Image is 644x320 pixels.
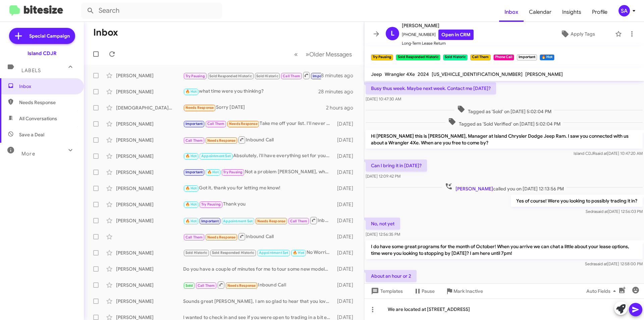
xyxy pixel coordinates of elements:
[116,137,183,143] div: [PERSON_NAME]
[212,250,255,255] span: Sold Responded Historic
[9,28,75,44] a: Special Campaign
[290,47,302,61] button: Previous
[185,283,193,288] span: Sold
[334,266,359,272] div: [DATE]
[185,202,197,207] span: 🔥 Hot
[432,71,523,77] span: [US_VEHICLE_IDENTIFICATION_NUMBER]
[585,261,643,266] span: Sedra [DATE] 12:58:00 PM
[116,249,183,256] div: [PERSON_NAME]
[454,105,554,115] span: Tagged as 'Sold' on [DATE] 5:02:04 PM
[511,195,643,207] p: Yes of course! Were you looking to possibly trading it in?
[366,270,417,282] p: About an hour or 2
[524,2,557,22] a: Calendar
[543,28,612,40] button: Apply Tags
[185,89,197,94] span: 🔥 Hot
[364,285,408,297] button: Templates
[229,122,258,126] span: Needs Response
[571,28,595,40] span: Apply Tags
[116,104,183,111] div: [DEMOGRAPHIC_DATA][PERSON_NAME]
[595,261,607,266] span: said at
[21,67,41,74] span: Labels
[185,219,197,223] span: 🔥 Hot
[391,28,394,39] span: L
[334,282,359,288] div: [DATE]
[183,104,326,111] div: Sorry [DATE]
[21,151,35,157] span: More
[183,71,321,80] div: Mendee
[371,54,393,60] small: Try Pausing
[183,184,334,192] div: Got it, thank you for letting me know!
[334,121,359,127] div: [DATE]
[19,131,44,138] span: Save a Deal
[366,174,400,179] span: [DATE] 12:09:42 PM
[116,153,183,159] div: [PERSON_NAME]
[402,21,474,30] span: [PERSON_NAME]
[93,27,118,38] h1: Inbox
[207,122,225,126] span: Call Them
[185,235,203,239] span: Call Them
[326,104,359,111] div: 2 hours ago
[334,201,359,208] div: [DATE]
[334,217,359,224] div: [DATE]
[581,285,624,297] button: Auto Fields
[81,3,222,19] input: Search
[185,138,203,143] span: Call Them
[364,299,644,320] div: We are located at [STREET_ADDRESS]
[453,285,483,297] span: Mark Inactive
[185,74,205,78] span: Try Pausing
[525,71,563,77] span: [PERSON_NAME]
[223,170,243,174] span: Try Pausing
[183,281,334,289] div: Inbound Call
[116,217,183,224] div: [PERSON_NAME]
[366,82,496,94] p: Busy thus week. Maybe next week. Contact me [DATE]?
[438,30,474,40] a: Open in CRM
[334,153,359,159] div: [DATE]
[256,74,278,78] span: Sold Historic
[116,88,183,95] div: [PERSON_NAME]
[366,232,400,237] span: [DATE] 12:56:35 PM
[201,154,231,158] span: Appointment Set
[183,232,334,241] div: Inbound Call
[366,240,643,259] p: I do have some great programs for the month of October! When you arrive we can chat a little abou...
[116,298,183,305] div: [PERSON_NAME]
[443,54,468,60] small: Sold Historic
[370,285,403,297] span: Templates
[207,170,219,174] span: 🔥 Hot
[201,219,219,223] span: Important
[116,185,183,192] div: [PERSON_NAME]
[334,137,359,143] div: [DATE]
[183,168,334,176] div: Not a problem [PERSON_NAME], whatever time might work for you feel free to reach out!
[334,249,359,256] div: [DATE]
[470,54,490,60] small: Call Them
[198,283,215,288] span: Call Them
[385,71,415,77] span: Wrangler 4Xe
[116,266,183,272] div: [PERSON_NAME]
[321,72,359,79] div: 8 minutes ago
[183,136,334,144] div: Inbound Call
[28,50,57,57] div: Island CDJR
[440,285,488,297] button: Mark Inactive
[19,83,76,90] span: Inbox
[499,2,524,22] a: Inbox
[185,186,197,190] span: 🔥 Hot
[183,200,334,208] div: Thank you
[116,201,183,208] div: [PERSON_NAME]
[19,115,57,122] span: All Conversations
[586,209,643,214] span: Sedra [DATE] 12:56:03 PM
[613,5,637,16] button: SA
[334,298,359,305] div: [DATE]
[455,186,493,192] span: [PERSON_NAME]
[334,185,359,192] div: [DATE]
[302,47,356,61] button: Next
[183,266,334,272] div: Do you have a couple of minutes for me to tour some new models, we can go over some new leases, a...
[318,88,359,95] div: 28 minutes ago
[418,71,429,77] span: 2024
[493,54,514,60] small: Phone Call
[366,218,400,230] p: No, not yet
[116,282,183,288] div: [PERSON_NAME]
[587,2,613,22] a: Profile
[201,202,221,207] span: Try Pausing
[183,152,334,160] div: Absolutely, i'll have everything set for your visit with us! Our address is [STREET_ADDRESS]! See...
